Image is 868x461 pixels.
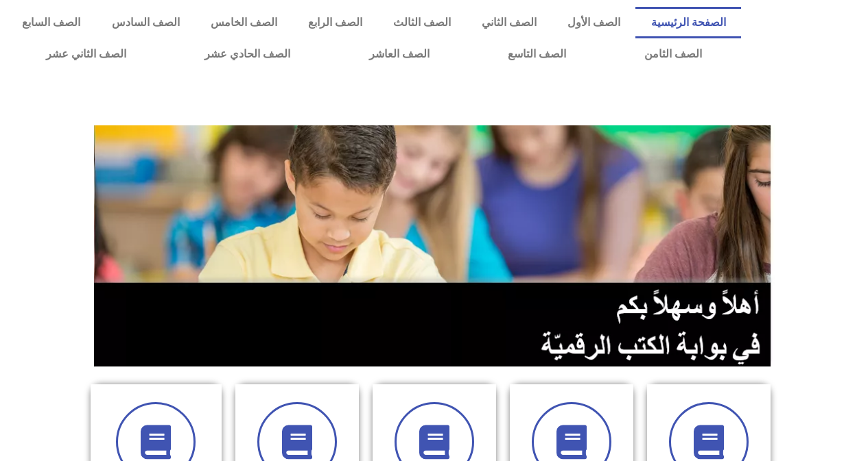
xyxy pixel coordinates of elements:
a: الصفحة الرئيسية [635,7,741,38]
a: الصف الثاني [466,7,552,38]
a: الصف الحادي عشر [165,38,329,70]
a: الصف الرابع [292,7,377,38]
a: الصف التاسع [469,38,605,70]
a: الصف الأول [552,7,635,38]
a: الصف الثاني عشر [7,38,165,70]
a: الصف الثامن [605,38,741,70]
a: الصف السابع [7,7,96,38]
a: الصف العاشر [330,38,469,70]
a: الصف الثالث [377,7,466,38]
a: الصف السادس [96,7,195,38]
a: الصف الخامس [195,7,292,38]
